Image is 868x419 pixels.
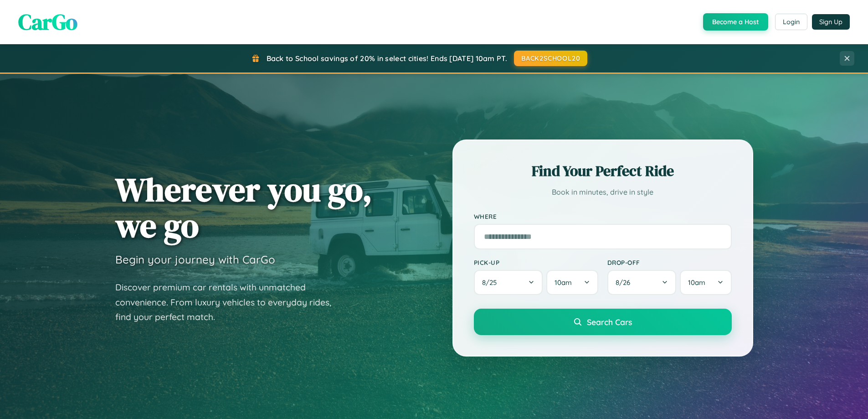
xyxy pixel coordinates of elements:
span: Search Cars [587,317,632,327]
button: 8/25 [474,270,543,295]
button: Search Cars [474,309,732,335]
h2: Find Your Perfect Ride [474,161,732,181]
label: Where [474,212,732,220]
span: 8 / 25 [482,278,501,287]
p: Discover premium car rentals with unmatched convenience. From luxury vehicles to everyday rides, ... [115,280,343,325]
span: CarGo [18,7,77,37]
span: Back to School savings of 20% in select cities! Ends [DATE] 10am PT. [267,54,507,63]
p: Book in minutes, drive in style [474,186,732,199]
button: 10am [680,270,731,295]
button: Become a Host [703,13,768,31]
button: 8/26 [607,270,677,295]
span: 10am [688,278,705,287]
h1: Wherever you go, we go [115,171,372,243]
label: Drop-off [607,259,732,266]
span: 8 / 26 [616,278,635,287]
button: Sign Up [812,14,850,30]
button: BACK2SCHOOL20 [514,51,587,66]
h3: Begin your journey with CarGo [115,253,275,266]
label: Pick-up [474,259,598,266]
span: 10am [555,278,572,287]
button: 10am [546,270,598,295]
button: Login [775,14,807,30]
